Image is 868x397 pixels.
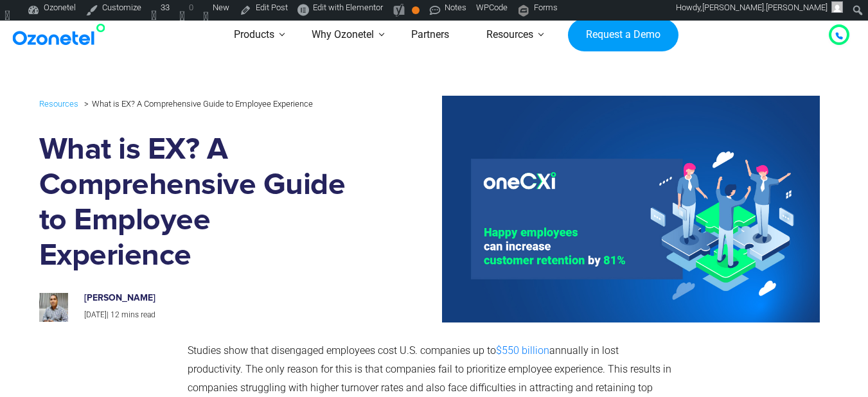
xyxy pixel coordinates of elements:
a: Partners [393,12,468,58]
span: 12 [111,310,120,319]
div: OK [412,6,420,14]
span: [DATE] [84,310,107,319]
img: prashanth-kancherla_avatar-200x200.jpeg [39,293,68,322]
a: Resources [39,96,78,111]
span: mins read [121,310,155,319]
span: Edit with Elementor [313,3,383,12]
a: $550 billion [496,344,549,357]
h1: What is EX? A Comprehensive Guide to Employee Experience [39,132,369,274]
span: [PERSON_NAME].[PERSON_NAME] [702,3,828,12]
a: Resources [468,12,552,58]
a: Products [215,12,293,58]
span: Studies show that disengaged employees cost U.S. companies up to [188,344,496,357]
li: What is EX? A Comprehensive Guide to Employee Experience [81,96,313,112]
h6: [PERSON_NAME] [84,293,355,304]
a: Request a Demo [568,19,678,52]
img: what is employee experience [378,96,820,322]
a: Why Ozonetel [293,12,393,58]
p: | [84,308,355,322]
